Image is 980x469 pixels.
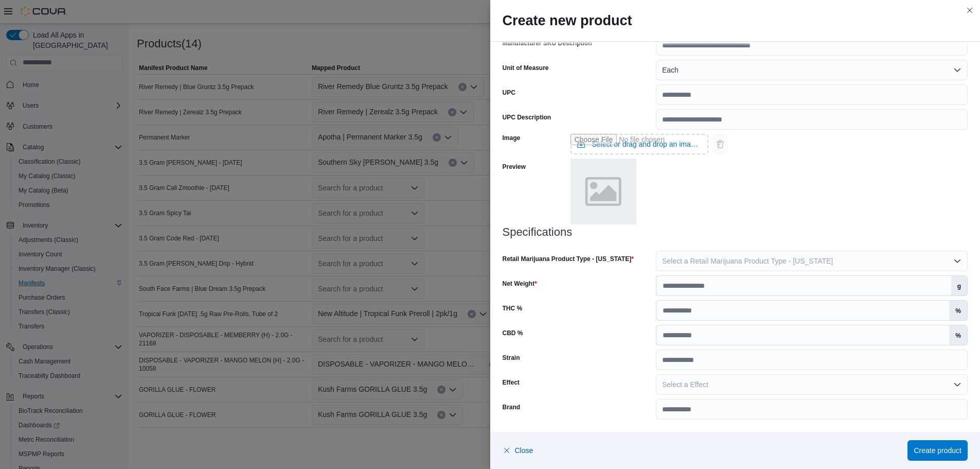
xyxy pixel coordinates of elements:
[656,60,968,80] button: Each
[503,280,537,288] label: Net Weight
[503,378,520,387] label: Effect
[503,64,549,72] label: Unit of Measure
[949,301,967,320] label: %
[503,113,551,121] label: UPC Description
[914,445,961,456] span: Create product
[503,403,521,411] label: Brand
[571,159,636,224] img: placeholder.png
[503,304,523,312] label: THC %
[949,325,967,345] label: %
[503,163,526,171] label: Preview
[503,255,634,263] label: Retail Marijuana Product Type - [US_STATE]
[656,251,968,271] button: Select a Retail Marijuana Product Type - [US_STATE]
[571,134,708,154] input: Use aria labels when no actual label is in use
[515,445,533,456] span: Close
[503,329,523,337] label: CBD %
[656,374,968,395] button: Select a Effect
[503,39,592,47] label: Manufacturer SKU Description
[662,257,833,265] span: Select a Retail Marijuana Product Type - [US_STATE]
[951,276,967,296] label: g
[503,89,515,97] label: UPC
[503,354,520,362] label: Strain
[503,134,521,142] label: Image
[907,440,968,461] button: Create product
[662,380,708,389] span: Select a Effect
[964,4,976,16] button: Close this dialog
[503,12,968,29] h2: Create new product
[503,226,968,238] h3: Specifications
[503,440,533,461] button: Close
